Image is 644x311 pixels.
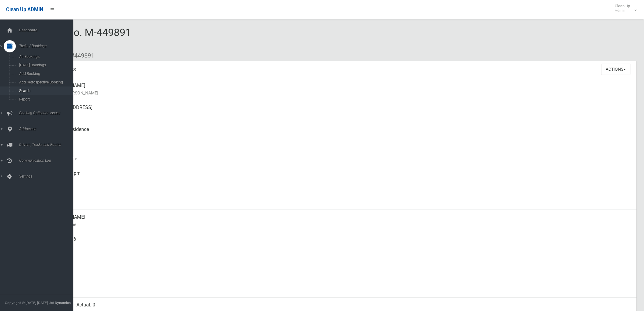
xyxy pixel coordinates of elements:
[49,199,632,206] small: Zone
[17,143,78,147] span: Drivers, Trucks and Routes
[17,63,73,67] span: [DATE] Bookings
[66,50,94,61] li: #449891
[27,26,131,50] span: Booking No. M-449891
[49,210,632,232] div: [PERSON_NAME]
[601,64,631,75] button: Actions
[49,133,632,140] small: Pickup Point
[49,254,632,276] div: None given
[49,287,632,294] small: Email
[49,232,632,254] div: 0420761966
[612,4,636,13] span: Clean Up
[17,97,73,101] span: Report
[17,174,78,178] span: Settings
[49,177,632,184] small: Collected At
[17,44,78,48] span: Tasks / Bookings
[49,78,632,100] div: [PERSON_NAME]
[49,111,632,118] small: Address
[49,188,632,210] div: [DATE]
[49,155,632,162] small: Collection Date
[17,127,78,131] span: Addresses
[49,301,71,305] strong: Jet Dynamics
[17,80,73,84] span: Add Retrospective Booking
[49,100,632,122] div: [STREET_ADDRESS]
[49,144,632,166] div: [DATE]
[17,158,78,163] span: Communication Log
[49,166,632,188] div: [DATE] 3:38pm
[49,89,632,97] small: Name of [PERSON_NAME]
[17,28,78,32] span: Dashboard
[17,89,73,93] span: Search
[49,122,632,144] div: Front of Residence
[17,111,78,115] span: Booking Collection Issues
[49,243,632,250] small: Mobile
[49,265,632,272] small: Landline
[5,301,48,305] span: Copyright © [DATE]-[DATE]
[17,72,73,76] span: Add Booking
[17,55,73,59] span: All Bookings
[49,276,632,298] div: None given
[6,7,43,12] span: Clean Up ADMIN
[615,8,630,13] small: Admin
[49,221,632,228] small: Contact Name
